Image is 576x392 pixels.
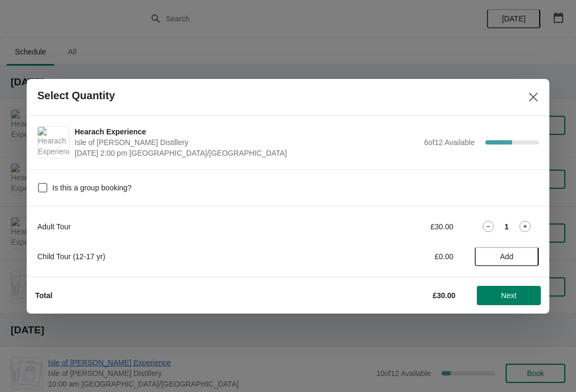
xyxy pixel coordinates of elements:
strong: £30.00 [433,291,455,300]
span: Hearach Experience [75,126,419,137]
button: Add [475,247,539,266]
span: Isle of [PERSON_NAME] Distillery [75,137,419,148]
h2: Select Quantity [37,90,115,102]
span: Next [501,291,517,300]
div: Adult Tour [37,221,333,232]
span: [DATE] 2:00 pm [GEOGRAPHIC_DATA]/[GEOGRAPHIC_DATA] [75,148,419,158]
span: Add [500,252,514,261]
button: Next [477,286,541,305]
div: £0.00 [355,251,453,262]
strong: 1 [505,221,509,232]
img: Hearach Experience | Isle of Harris Distillery | August 25 | 2:00 pm Europe/London [38,127,69,158]
div: £30.00 [355,221,453,232]
span: Is this a group booking? [52,182,132,193]
strong: Total [35,291,52,300]
div: Child Tour (12-17 yr) [37,251,333,262]
button: Close [524,87,543,107]
span: 6 of 12 Available [424,138,475,147]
